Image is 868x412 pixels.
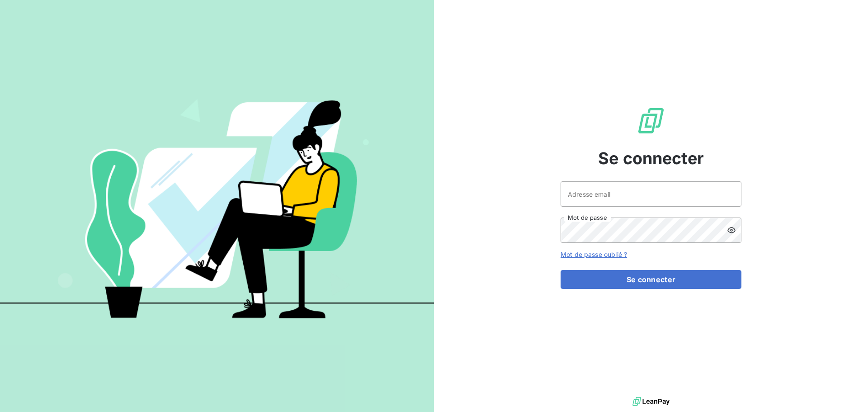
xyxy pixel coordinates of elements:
input: placeholder [561,181,741,207]
img: logo [632,395,670,408]
img: Logo LeanPay [637,106,665,135]
a: Mot de passe oublié ? [561,251,627,258]
span: Se connecter [598,146,704,170]
button: Se connecter [561,270,741,289]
